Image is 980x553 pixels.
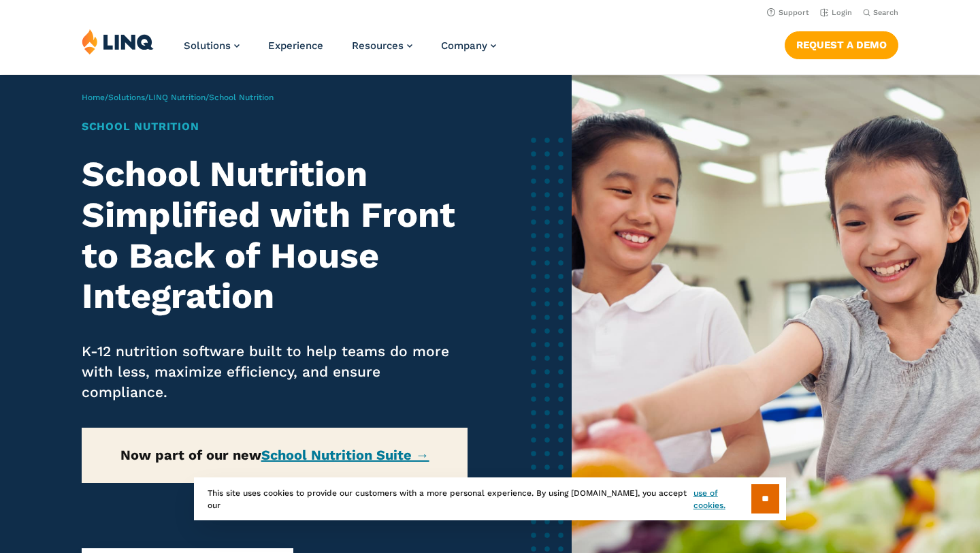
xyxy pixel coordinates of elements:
button: Open Search Bar [863,7,898,18]
a: LINQ Nutrition [148,93,206,102]
span: School Nutrition [209,93,274,102]
nav: Button Navigation [785,29,898,59]
div: This site uses cookies to provide our customers with a more personal experience. By using [DOMAIN... [194,477,786,520]
span: Search [873,8,898,17]
span: Resources [352,39,404,52]
a: use of cookies. [693,487,751,511]
a: Login [820,8,852,17]
p: K-12 nutrition software built to help teams do more with less, maximize efficiency, and ensure co... [82,341,468,402]
img: LINQ | K‑12 Software [82,29,154,54]
a: Resources [352,39,412,52]
a: Request a Demo [785,31,898,59]
strong: Now part of our new [120,447,429,463]
nav: Primary Navigation [184,29,496,74]
h2: School Nutrition Simplified with Front to Back of House Integration [82,154,468,317]
a: Solutions [108,93,145,102]
span: Company [441,39,487,52]
a: Home [82,93,105,102]
a: Solutions [184,39,240,52]
h1: School Nutrition [82,118,468,135]
a: Company [441,39,496,52]
a: School Nutrition Suite → [261,447,429,463]
span: / / / [82,93,274,102]
span: Solutions [184,39,231,52]
a: Experience [268,39,323,52]
a: Support [767,8,809,17]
